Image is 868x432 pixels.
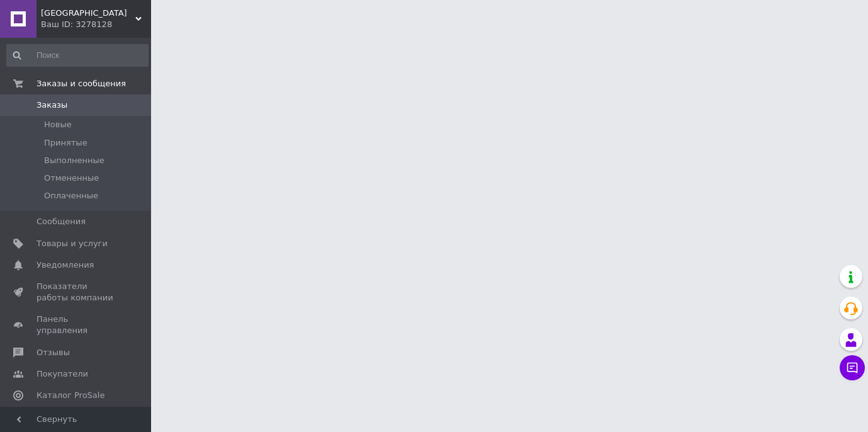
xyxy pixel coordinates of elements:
[37,99,67,111] span: Заказы
[6,44,149,67] input: Поиск
[37,216,86,227] span: Сообщения
[840,355,865,380] button: Чат с покупателем
[37,78,126,89] span: Заказы и сообщения
[37,238,108,249] span: Товары и услуги
[37,314,116,336] span: Панель управления
[44,190,98,202] span: Оплаченные
[41,19,151,30] div: Ваш ID: 3278128
[41,8,135,19] span: Forest Castle
[37,259,94,271] span: Уведомления
[44,173,99,184] span: Отмененные
[44,119,72,130] span: Новые
[37,390,104,401] span: Каталог ProSale
[37,368,88,380] span: Покупатели
[37,281,116,304] span: Показатели работы компании
[37,347,70,358] span: Отзывы
[44,155,104,166] span: Выполненные
[44,137,87,149] span: Принятые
